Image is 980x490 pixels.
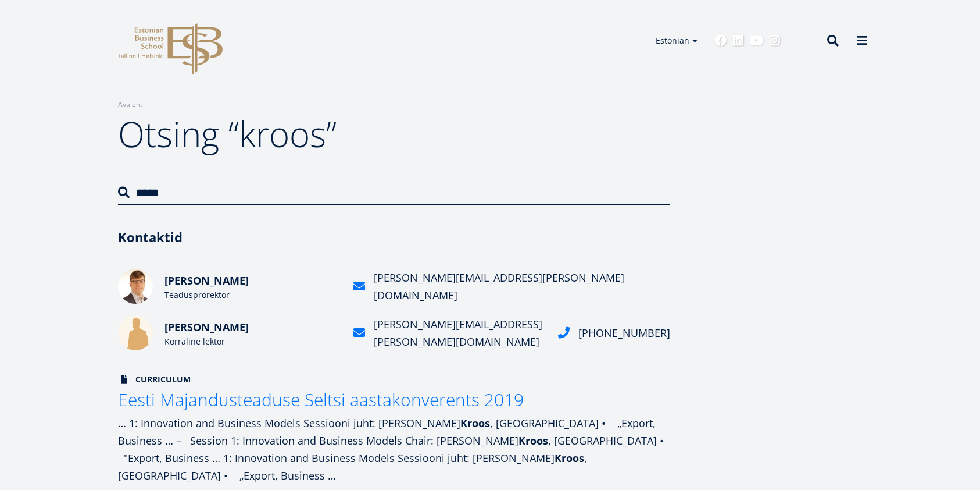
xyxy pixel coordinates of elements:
a: Instagram [769,35,781,47]
span: Curriculum [118,374,191,385]
a: Youtube [750,35,763,47]
a: Linkedin [732,35,744,47]
div: [PERSON_NAME][EMAIL_ADDRESS][PERSON_NAME][DOMAIN_NAME] [374,269,670,304]
span: [PERSON_NAME] [164,274,249,287]
img: Karmo Kroos [118,269,153,304]
div: [PHONE_NUMBER] [578,324,670,342]
div: Teadusprorektor [164,289,339,301]
h3: Kontaktid [118,228,670,246]
span: [PERSON_NAME] [164,320,249,334]
a: Facebook [715,35,727,47]
h1: Otsing “kroos” [118,111,670,157]
strong: Kroos [460,416,490,430]
img: Karmo Kroos [118,315,153,350]
div: [PERSON_NAME][EMAIL_ADDRESS][PERSON_NAME][DOMAIN_NAME] [374,315,543,350]
strong: Kroos [518,434,548,448]
a: Avaleht [118,99,142,111]
span: Eesti Majandusteaduse Seltsi aastakonverents 2019 [118,388,524,411]
strong: Kroos [555,451,584,465]
div: Korraline lektor [164,336,339,347]
div: … 1: Innovation and Business Models Sessiooni juht: [PERSON_NAME] , [GEOGRAPHIC_DATA] • „Export, ... [118,414,670,484]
